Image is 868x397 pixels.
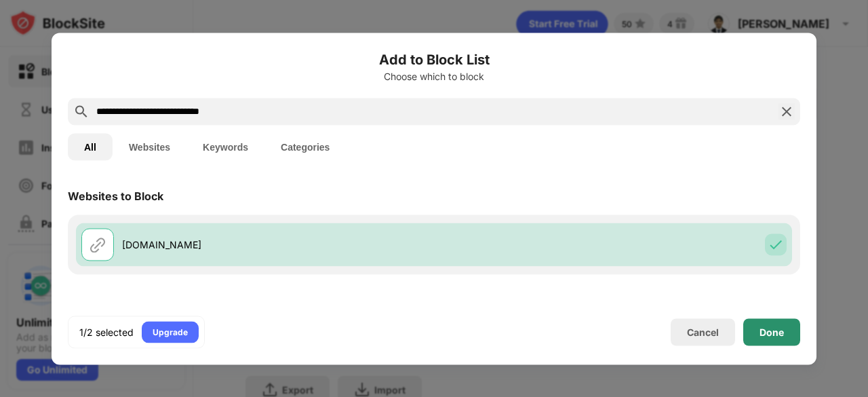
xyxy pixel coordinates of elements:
img: search-close [778,103,795,119]
h6: Add to Block List [68,49,800,69]
div: Upgrade [153,325,188,339]
button: Categories [264,133,346,160]
div: Choose which to block [68,71,800,81]
div: [DOMAIN_NAME] [122,238,434,252]
button: Websites [113,133,186,160]
div: Cancel [687,326,719,338]
div: Done [759,326,784,337]
button: Keywords [186,133,264,160]
img: search.svg [73,103,90,119]
div: 1/2 selected [79,325,134,339]
img: url.svg [90,236,106,252]
div: Websites to Block [68,189,163,202]
button: All [68,133,113,160]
